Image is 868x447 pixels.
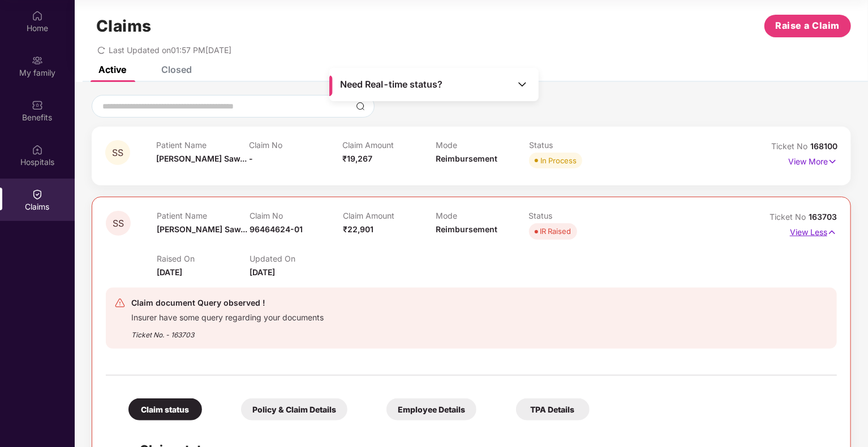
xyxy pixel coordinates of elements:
[241,398,347,420] div: Policy & Claim Details
[436,224,497,234] span: Reimbursement
[157,254,250,263] p: Raised On
[790,223,837,238] p: View Less
[342,154,372,163] span: ₹19,267
[156,154,247,163] span: [PERSON_NAME] Saw...
[827,226,837,238] img: svg+xml;base64,PHN2ZyB4bWxucz0iaHR0cDovL3d3dy53My5vcmcvMjAwMC9zdmciIHdpZHRoPSIxNyIgaGVpZ2h0PSIxNy...
[161,64,192,75] div: Closed
[157,211,250,220] p: Patient Name
[32,10,43,21] img: svg+xml;base64,PHN2ZyBpZD0iSG9tZSIgeG1sbnM9Imh0dHA6Ly93d3cudzMub3JnLzIwMDAvc3ZnIiB3aWR0aD0iMjAiIG...
[32,144,43,155] img: svg+xml;base64,PHN2ZyBpZD0iSG9zcGl0YWxzIiB4bWxucz0iaHR0cDovL3d3dy53My5vcmcvMjAwMC9zdmciIHdpZHRoPS...
[356,102,365,111] img: svg+xml;base64,PHN2ZyBpZD0iU2VhcmNoLTMyeDMyIiB4bWxucz0iaHR0cDovL3d3dy53My5vcmcvMjAwMC9zdmciIHdpZH...
[776,19,840,33] span: Raise a Claim
[156,140,250,150] p: Patient Name
[516,398,590,420] div: TPA Details
[250,211,342,220] p: Claim No
[97,45,105,55] span: redo
[540,225,571,237] div: IR Raised
[386,398,476,420] div: Employee Details
[517,79,528,90] img: Toggle Icon
[131,296,324,310] div: Claim document Query observed !
[809,212,837,222] span: 163703
[340,79,442,90] span: Need Real-time status?
[529,211,622,220] p: Status
[250,154,253,163] span: -
[343,211,436,220] p: Claim Amount
[810,141,837,151] span: 168100
[112,148,123,158] span: SS
[32,189,43,200] img: svg+xml;base64,PHN2ZyBpZD0iQ2xhaW0iIHhtbG5zPSJodHRwOi8vd3d3LnczLm9yZy8yMDAwL3N2ZyIgd2lkdGg9IjIwIi...
[114,297,126,309] img: svg+xml;base64,PHN2ZyB4bWxucz0iaHR0cDovL3d3dy53My5vcmcvMjAwMC9zdmciIHdpZHRoPSIyNCIgaGVpZ2h0PSIyNC...
[250,140,343,150] p: Claim No
[436,154,497,163] span: Reimbursement
[109,45,231,55] span: Last Updated on 01:57 PM[DATE]
[157,224,247,234] span: [PERSON_NAME] Saw...
[128,398,202,420] div: Claim status
[540,155,577,166] div: In Process
[436,140,529,150] p: Mode
[436,211,528,220] p: Mode
[131,323,324,340] div: Ticket No. - 163703
[343,224,373,234] span: ₹22,901
[250,224,303,234] span: 96464624-01
[770,212,809,222] span: Ticket No
[32,55,43,66] img: svg+xml;base64,PHN2ZyB3aWR0aD0iMjAiIGhlaWdodD0iMjAiIHZpZXdCb3g9IjAgMCAyMCAyMCIgZmlsbD0ibm9uZSIgeG...
[788,153,837,168] p: View More
[98,64,126,75] div: Active
[250,254,342,263] p: Updated On
[250,267,275,277] span: [DATE]
[764,15,851,37] button: Raise a Claim
[529,140,622,150] p: Status
[131,310,324,323] div: Insurer have some query regarding your documents
[342,140,436,150] p: Claim Amount
[771,141,810,151] span: Ticket No
[113,219,124,228] span: SS
[96,16,152,36] h1: Claims
[828,155,837,168] img: svg+xml;base64,PHN2ZyB4bWxucz0iaHR0cDovL3d3dy53My5vcmcvMjAwMC9zdmciIHdpZHRoPSIxNyIgaGVpZ2h0PSIxNy...
[32,99,43,111] img: svg+xml;base64,PHN2ZyBpZD0iQmVuZWZpdHMiIHhtbG5zPSJodHRwOi8vd3d3LnczLm9yZy8yMDAwL3N2ZyIgd2lkdGg9Ij...
[157,267,182,277] span: [DATE]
